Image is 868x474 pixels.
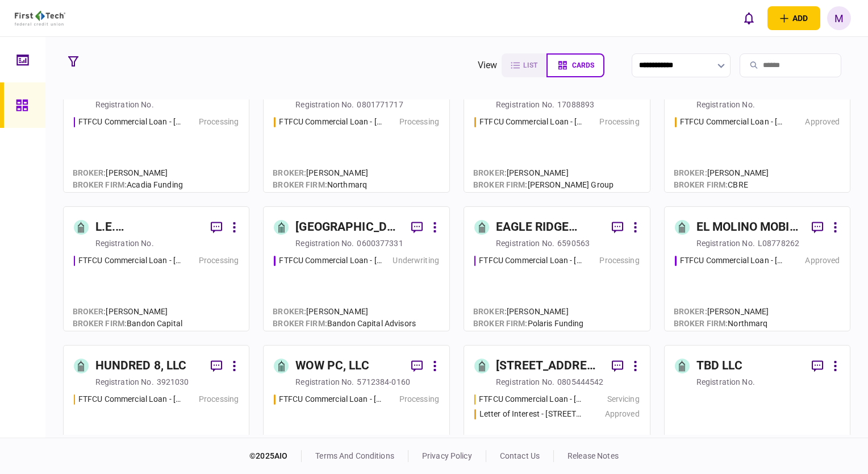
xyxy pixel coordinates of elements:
div: [PERSON_NAME] Group [473,179,614,191]
span: broker firm : [273,180,327,189]
span: cards [572,61,594,69]
div: Approved [805,255,840,267]
span: broker firm : [674,180,728,189]
div: registration no. [295,238,354,249]
div: Polaris Funding [473,318,584,330]
div: 5712384-0160 [357,376,410,388]
div: HUNDRED 8, LLC [95,357,187,375]
div: Processing [199,393,239,405]
span: Broker : [473,168,507,177]
button: list [502,53,546,77]
div: Processing [599,255,639,267]
button: M [827,6,851,30]
span: broker firm : [674,319,728,328]
a: TBD LLCregistration no.Broker:[PERSON_NAME]broker firm:Total Loan Solutions [664,345,851,470]
a: EAGLE RIDGE EQUITY LLCregistration no.6590563FTFCU Commercial Loan - 26095 Kestrel Dr Evan Mills ... [464,206,650,331]
div: FTFCU Commercial Loan - 2203 Texas Parkway [279,393,384,405]
div: registration no. [95,376,154,388]
div: L08778262 [758,238,799,249]
div: WOW PC, LLC [295,357,369,375]
div: [PERSON_NAME] [674,306,769,318]
div: CBRE [674,179,769,191]
a: terms and conditions [315,451,394,460]
div: registration no. [696,99,755,110]
div: 0805444542 [557,376,603,388]
div: FTFCU Commercial Loan - 8401 Chagrin Road Bainbridge Townshi [479,393,584,405]
div: view [478,59,498,72]
div: Processing [399,393,439,405]
div: FTFCU Commercial Loan - 1770 Allens Circle Greensboro GA [479,116,584,128]
a: GREENSBORO ESTATES LLCregistration no.17088893FTFCU Commercial Loan - 1770 Allens Circle Greensbo... [464,68,650,193]
div: [PERSON_NAME] [674,167,769,179]
a: WOW PC, LLCregistration no.5712384-0160FTFCU Commercial Loan - 2203 Texas ParkwayProcessingBroker... [263,345,450,470]
div: registration no. [496,376,554,388]
div: FTFCU Commercial Loan - 6 Uvalde Road Houston TX [279,116,383,128]
a: [STREET_ADDRESS], LLCregistration no.FTFCU Commercial Loan - 7600 Harpers Green Way Chesterfield ... [664,68,851,193]
div: registration no. [696,376,755,388]
div: FTFCU Commercial Loan - 25590 Avenue Stafford [78,255,183,267]
div: FTFCU Commercial Loan - 325 Main Street Little Ferry NJ [279,255,383,267]
span: Broker : [273,307,306,316]
div: 6590563 [557,238,590,249]
div: [GEOGRAPHIC_DATA] PASSAIC, LLC [295,218,402,236]
div: 0801771717 [357,99,403,110]
div: Acadia Funding [73,179,183,191]
div: Bandon Capital [73,318,182,330]
div: © 2025 AIO [249,450,302,462]
div: registration no. [496,99,554,110]
div: L.E. [PERSON_NAME] Properties Inc. [95,218,202,236]
a: release notes [567,451,619,460]
span: broker firm : [273,319,327,328]
a: privacy policy [422,451,472,460]
div: [PERSON_NAME] [273,167,368,179]
div: Letter of Interest - 3711 Chester Avenue Cleveland [479,408,585,420]
div: [STREET_ADDRESS], LLC [496,357,603,375]
div: EL MOLINO MOBILE HOME PARK, LLC [696,218,803,236]
div: FTFCU Commercial Loan - 6 Dunbar Rd Monticello NY [78,116,183,128]
img: client company logo [15,11,65,26]
span: Broker : [674,168,707,177]
div: FTFCU Commercial Loan - 7600 Harpers Green Way Chesterfield [680,116,784,128]
a: L.E. [PERSON_NAME] Properties Inc.registration no.FTFCU Commercial Loan - 25590 Avenue StaffordPr... [63,206,250,331]
a: [PERSON_NAME] Regency Partners LLCregistration no.FTFCU Commercial Loan - 6 Dunbar Rd Monticello ... [63,68,250,193]
div: registration no. [295,376,354,388]
div: Processing [199,116,239,128]
div: registration no. [95,238,154,249]
div: Northmarq [273,179,368,191]
div: 0600377331 [357,238,403,249]
div: Processing [399,116,439,128]
span: Broker : [273,168,306,177]
div: FTFCU Commercial Loan - 1552 W Miracle Mile Tucson AZ [680,255,784,267]
span: Broker : [473,307,507,316]
span: Broker : [674,307,707,316]
button: cards [546,53,604,77]
div: Underwriting [393,255,439,267]
div: registration no. [696,238,755,249]
span: Broker : [73,307,106,316]
span: broker firm : [73,319,127,328]
button: open adding identity options [767,6,820,30]
div: Northmarq [674,318,769,330]
span: list [523,61,537,69]
div: [PERSON_NAME] [73,306,182,318]
button: open notifications list [737,6,761,30]
div: [PERSON_NAME] [273,306,416,318]
div: Bandon Capital Advisors [273,318,416,330]
a: contact us [500,451,540,460]
div: Processing [599,116,639,128]
span: broker firm : [473,180,528,189]
a: EL MOLINO MOBILE HOME PARK, LLCregistration no.L08778262FTFCU Commercial Loan - 1552 W Miracle Mi... [664,206,851,331]
span: broker firm : [473,319,528,328]
div: 3921030 [157,376,189,388]
div: Servicing [607,393,640,405]
a: HUNDRED 8, LLCregistration no.3921030FTFCU Commercial Loan - 3969 Morse Crossing ColumbusProcessi... [63,345,250,470]
div: registration no. [496,238,554,249]
a: [GEOGRAPHIC_DATA] PASSAIC, LLCregistration no.0600377331FTFCU Commercial Loan - 325 Main Street L... [263,206,450,331]
div: Approved [605,408,640,420]
div: EAGLE RIDGE EQUITY LLC [496,218,603,236]
div: [PERSON_NAME] [473,167,614,179]
a: [STREET_ADDRESS], LLCregistration no.0805444542FTFCU Commercial Loan - 8401 Chagrin Road Bainbrid... [464,345,650,470]
div: FTFCU Commercial Loan - 26095 Kestrel Dr Evan Mills NY [479,255,584,267]
span: broker firm : [73,180,127,189]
